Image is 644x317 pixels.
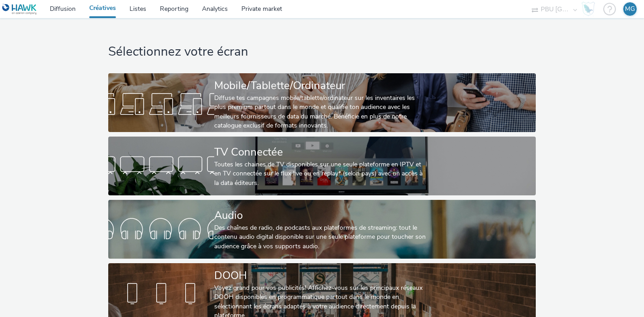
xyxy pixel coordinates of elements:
div: Audio [214,208,426,223]
h1: Sélectionnez votre écran [108,43,535,61]
div: MG [625,2,635,16]
a: AudioDes chaînes de radio, de podcasts aux plateformes de streaming: tout le contenu audio digita... [108,200,535,259]
a: Mobile/Tablette/OrdinateurDiffuse tes campagnes mobile/tablette/ordinateur sur les inventaires le... [108,73,535,132]
img: undefined Logo [2,4,37,15]
a: Hawk Academy [582,2,599,16]
div: Diffuse tes campagnes mobile/tablette/ordinateur sur les inventaires les plus premium partout dan... [214,94,426,131]
div: DOOH [214,268,426,284]
a: TV ConnectéeToutes les chaines de TV disponibles sur une seule plateforme en IPTV et en TV connec... [108,137,535,195]
div: TV Connectée [214,144,426,160]
div: Des chaînes de radio, de podcasts aux plateformes de streaming: tout le contenu audio digital dis... [214,223,426,251]
div: Toutes les chaines de TV disponibles sur une seule plateforme en IPTV et en TV connectée sur le f... [214,160,426,188]
img: Hawk Academy [582,2,595,16]
div: Mobile/Tablette/Ordinateur [214,78,426,94]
